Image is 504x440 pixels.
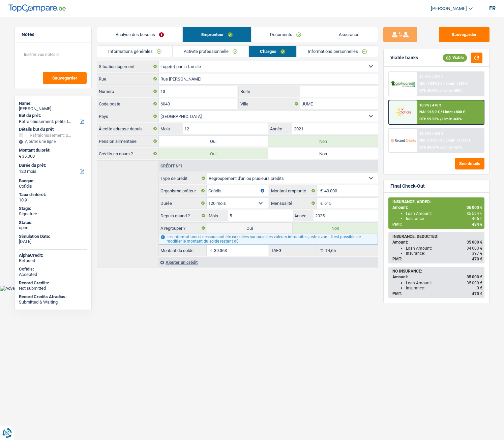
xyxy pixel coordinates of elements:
[19,286,87,291] div: Not submitted
[406,281,482,285] div: Loan Amount:
[472,216,482,221] span: 406 €
[269,245,317,256] label: TAEG
[8,4,66,12] img: TopCompare Logo
[467,205,482,210] span: 36 000 €
[19,139,87,144] div: Ajouter une ligne
[425,3,473,14] a: [PERSON_NAME]
[455,158,484,169] button: See details
[314,210,378,221] input: AAAA
[390,55,418,61] div: Viable banks
[419,138,442,143] span: NAI: 1 350,7 €
[159,173,207,184] label: Type de crédit
[97,46,173,57] a: Informations générales
[97,73,159,84] label: Rue
[183,27,251,42] a: Emprunteur
[19,225,87,230] div: open
[19,211,87,217] div: Signature
[19,192,87,197] div: Taux d'intérêt:
[406,286,482,290] div: Insurance:
[431,6,467,11] span: [PERSON_NAME]
[443,138,445,143] span: /
[392,205,482,210] div: Amount:
[19,253,87,258] div: AlphaCredit:
[97,98,159,109] label: Code postal
[391,80,416,88] img: AlphaCredit
[249,46,296,57] a: Charges
[446,82,468,86] span: Limit: >850 €
[19,197,87,203] div: 10.9
[392,222,482,227] div: PMT:
[406,216,482,221] div: Insurance:
[159,245,207,256] label: Montant du solde
[467,211,482,216] span: 35 594 €
[419,117,439,121] span: DTI: 59.23%
[19,234,87,239] div: Simulation Date:
[19,300,87,305] div: Submitted & Waiting
[97,86,159,97] label: Numéro
[19,154,21,159] span: €
[442,89,462,93] span: Limit: <50%
[19,239,87,244] div: [DATE]
[320,27,378,42] a: Assurance
[292,123,378,134] input: AAAA
[392,199,482,204] div: INSURANCE, ADDED:
[97,148,159,159] label: Crédits en cours ?
[207,245,214,256] span: €
[419,82,442,86] span: NAI: 1 087,3 €
[251,27,320,42] a: Documents
[228,210,292,221] input: MM
[19,258,87,263] div: Refused
[419,110,440,114] span: NAI: 918,9 €
[419,103,441,107] div: 10.9% | 470 €
[392,234,482,239] div: INSURANCE, DEDUCTED:
[159,164,184,168] div: Crédit nº1
[159,148,268,159] label: Oui
[439,27,490,42] button: Sauvegarder
[22,32,85,37] h5: Notes
[158,257,378,267] div: Ajouter un crédit
[297,46,378,57] a: Informations personnelles
[239,98,300,109] label: Ville
[440,117,441,121] span: /
[159,136,268,147] label: Oui
[159,234,378,245] div: Les informations ci-dessous ont été calculées sur base des valeurs introduites juste avant. Il es...
[19,220,87,225] div: Status:
[19,101,87,106] div: Name:
[52,76,77,80] span: Sauvegarder
[392,291,482,296] div: PMT:
[317,198,324,209] span: €
[207,210,228,221] label: Mois
[19,294,87,300] div: Record Credits Atradius:
[477,286,482,290] span: 0 €
[419,131,443,136] div: 10.45% | 462 €
[19,113,86,118] label: But du prêt:
[19,280,87,286] div: Record Credits:
[97,123,159,134] label: À cette adresse depuis
[419,89,439,93] span: DTI: 49.99%
[467,275,482,279] span: 35 000 €
[419,145,439,150] span: DTI: 44.37%
[97,27,182,42] a: Analyse des besoins
[317,185,324,196] span: €
[472,291,482,296] span: 470 €
[159,185,207,196] label: Organisme prêteur
[467,246,482,251] span: 34 603 €
[269,198,317,209] label: Mensualité
[406,246,482,251] div: Loan Amount:
[19,178,87,184] div: Banque:
[392,257,482,261] div: PMT:
[446,138,471,143] span: Limit: >1.033 €
[406,211,482,216] div: Loan Amount:
[293,210,314,221] label: Année
[392,275,482,279] div: Amount:
[472,222,482,227] span: 484 €
[159,198,207,209] label: Durée
[489,5,496,11] div: fr
[19,206,87,211] div: Stage:
[19,184,87,189] div: Cofidis
[467,281,482,285] span: 35 000 €
[392,240,482,245] div: Amount:
[97,61,159,72] label: Situation logement
[159,223,207,233] label: À regrouper ?
[269,185,317,196] label: Montant emprunté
